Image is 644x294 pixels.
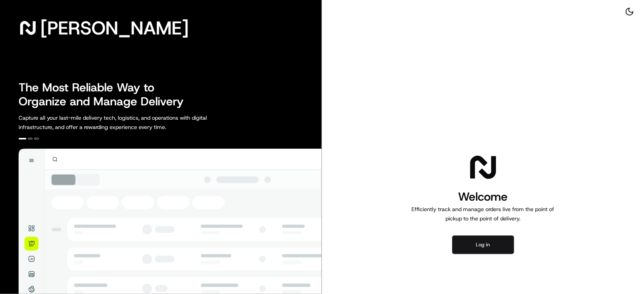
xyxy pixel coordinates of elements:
[19,113,242,132] p: Capture all your last-mile delivery tech, logistics, and operations with digital infrastructure, ...
[452,236,514,254] button: Log in
[409,205,558,223] p: Efficiently track and manage orders live from the point of pickup to the point of delivery.
[409,189,558,205] h1: Welcome
[19,81,192,108] h2: The Most Reliable Way to Organize and Manage Delivery
[40,20,189,36] span: [PERSON_NAME]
